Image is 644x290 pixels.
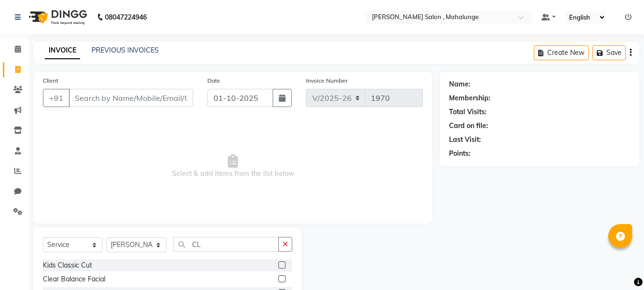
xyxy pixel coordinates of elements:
[43,118,423,214] span: Select & add items from the list below
[449,107,487,117] div: Total Visits:
[449,93,491,103] div: Membership:
[24,4,90,31] img: logo
[92,46,159,54] a: PREVIOUS INVOICES
[45,42,80,59] a: INVOICE
[449,135,481,145] div: Last Visit:
[69,89,193,107] input: Search by Name/Mobile/Email/Code
[306,76,348,85] label: Invoice Number
[207,76,220,85] label: Date
[43,76,58,85] label: Client
[43,89,70,107] button: +91
[534,45,589,60] button: Create New
[174,237,279,252] input: Search or Scan
[449,121,488,131] div: Card on file:
[604,252,634,280] iframe: chat widget
[105,4,147,31] b: 08047224946
[449,149,470,159] div: Points:
[593,45,626,60] button: Save
[449,79,470,89] div: Name:
[43,260,92,270] div: Kids Classic Cut
[43,274,105,284] div: Clear Balance Facial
